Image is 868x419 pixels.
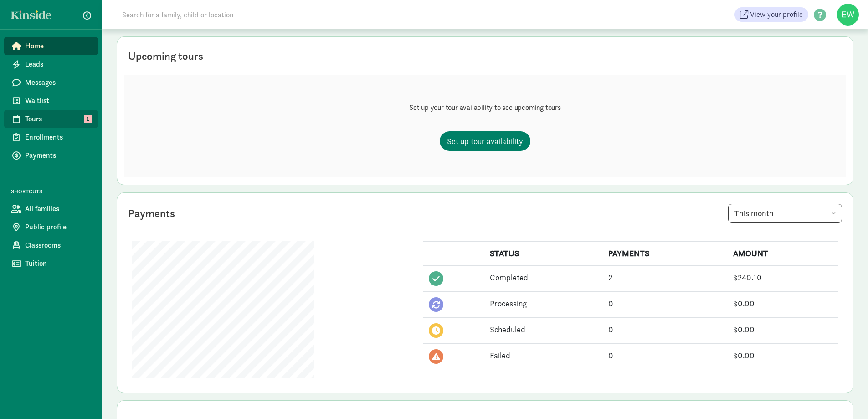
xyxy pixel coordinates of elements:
div: Failed [490,349,597,362]
div: Completed [490,271,597,284]
div: Payments [128,205,175,222]
span: All families [25,203,91,214]
a: Payments [4,146,98,165]
th: AMOUNT [728,242,838,266]
p: Set up your tour availability to see upcoming tours [409,102,561,113]
span: Leads [25,59,91,70]
a: Home [4,37,98,55]
a: Waitlist [4,92,98,110]
iframe: Chat Widget [822,375,868,419]
span: 1 [84,115,92,123]
div: Upcoming tours [128,48,203,64]
a: Messages [4,73,98,92]
div: $0.00 [733,349,833,362]
div: Scheduled [490,323,597,336]
div: Processing [490,297,597,310]
a: Tuition [4,254,98,273]
a: Tours 1 [4,110,98,128]
span: Tuition [25,258,91,269]
span: Messages [25,77,91,88]
span: Classrooms [25,240,91,251]
div: 2 [608,271,722,284]
span: Payments [25,150,91,161]
th: PAYMENTS [603,242,728,266]
span: Enrollments [25,132,91,143]
div: $240.10 [733,271,833,284]
div: 0 [608,297,722,310]
span: Home [25,41,91,52]
a: All families [4,200,98,218]
div: 0 [608,349,722,362]
a: Enrollments [4,128,98,146]
a: Public profile [4,218,98,236]
a: View your profile [734,7,808,22]
a: Leads [4,55,98,73]
span: Public profile [25,222,91,233]
span: View your profile [750,9,803,20]
a: Set up tour availability [440,131,530,151]
div: $0.00 [733,297,833,310]
div: $0.00 [733,323,833,336]
span: Set up tour availability [447,135,523,147]
th: STATUS [484,242,603,266]
span: Waitlist [25,95,91,106]
div: 0 [608,323,722,336]
input: Search for a family, child or location [117,5,372,24]
a: Classrooms [4,236,98,254]
span: Tours [25,114,91,124]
